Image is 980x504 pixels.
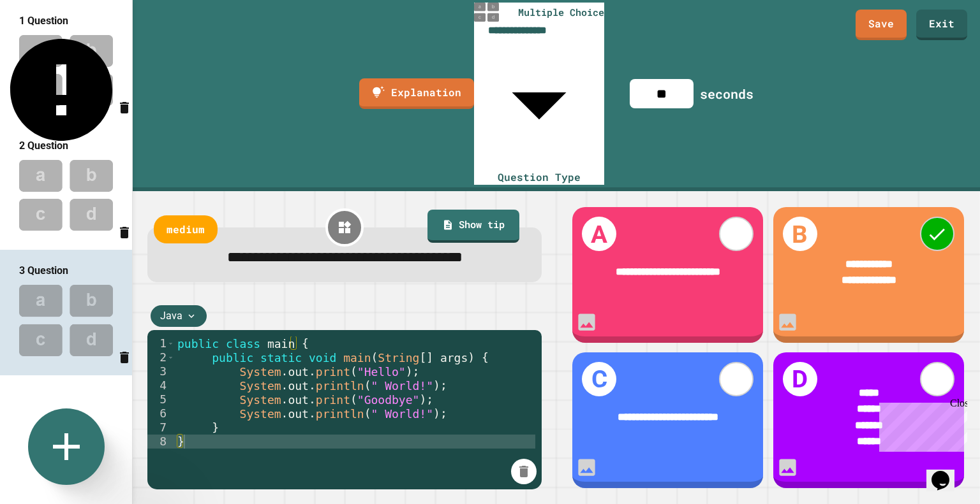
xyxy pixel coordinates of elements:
[117,220,132,244] button: Delete question
[19,140,68,152] span: 2 Question
[874,398,967,452] iframe: chat widget
[19,15,68,27] span: 1 Question
[160,308,182,324] span: Java
[19,264,68,277] span: 3 Question
[147,364,175,378] div: 3
[117,95,132,119] button: Delete question
[700,84,754,103] div: seconds
[147,336,175,350] div: 1
[5,5,88,81] div: Chat with us now!Close
[783,362,817,396] h1: D
[582,362,616,396] h1: C
[582,217,616,251] h1: A
[167,336,174,350] span: Toggle code folding, rows 1 through 8
[916,10,967,40] a: Exit
[147,407,175,421] div: 6
[147,378,175,392] div: 4
[474,3,500,22] img: multiple-choice-thumbnail.png
[359,78,474,109] a: Explanation
[147,421,175,435] div: 7
[783,217,817,251] h1: B
[498,170,581,184] span: Question Type
[147,435,175,449] div: 8
[154,215,218,243] div: medium
[518,5,604,20] span: Multiple Choice
[147,350,175,364] div: 2
[856,10,907,40] a: Save
[147,392,175,407] div: 5
[427,210,519,243] a: Show tip
[167,350,174,364] span: Toggle code folding, rows 2 through 7
[117,345,132,369] button: Delete question
[926,453,967,491] iframe: chat widget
